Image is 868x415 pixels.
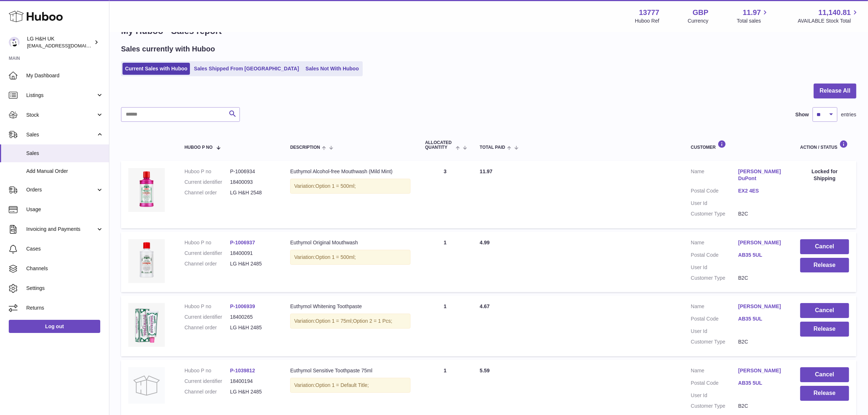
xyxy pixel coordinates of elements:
[738,338,786,345] dd: B2C
[27,43,107,49] span: [EMAIL_ADDRESS][DOMAIN_NAME]
[418,161,472,228] td: 3
[691,328,738,335] dt: User Id
[184,388,230,395] dt: Channel order
[128,168,165,212] img: Euthymol_Alcohol_Free_Mild_Mint_Mouthwash_500ml.webp
[691,252,738,260] dt: Postal Code
[290,239,410,246] div: Euthymol Original Mouthwash
[691,140,786,150] div: Customer
[230,189,276,196] dd: LG H&H 2548
[798,18,859,24] span: AVAILABLE Stock Total
[26,131,96,138] span: Sales
[800,258,849,273] button: Release
[184,324,230,331] dt: Channel order
[818,8,851,18] span: 11,140.81
[738,187,786,194] a: EX2 4ES
[691,275,738,282] dt: Customer Type
[184,260,230,267] dt: Channel order
[691,210,738,217] dt: Customer Type
[480,240,490,245] span: 4.99
[184,179,230,186] dt: Current identifier
[26,112,96,119] span: Stock
[184,168,230,175] dt: Huboo P no
[290,250,410,265] div: Variation:
[26,92,96,99] span: Listings
[290,378,410,393] div: Variation:
[691,380,738,388] dt: Postal Code
[738,275,786,282] dd: B2C
[290,145,320,150] span: Description
[353,318,392,324] span: Option 2 = 1 Pcs;
[128,239,165,283] img: Euthymol-Original-Mouthwash-500ml.webp
[418,232,472,292] td: 1
[230,168,276,175] dd: P-1006934
[691,168,738,184] dt: Name
[26,285,104,292] span: Settings
[738,168,786,182] a: [PERSON_NAME] DuPont
[480,368,490,373] span: 5.59
[798,8,859,24] a: 11,140.81 AVAILABLE Stock Total
[230,240,255,245] a: P-1006937
[738,403,786,410] dd: B2C
[230,324,276,331] dd: LG H&H 2485
[230,314,276,321] dd: 18400265
[230,368,255,373] a: P-1039812
[691,303,738,312] dt: Name
[9,37,20,48] img: veechen@lghnh.co.uk
[290,367,410,374] div: Euthymol Sensitive Toothpaste 75ml
[26,226,96,233] span: Invoicing and Payments
[26,150,104,157] span: Sales
[315,382,369,388] span: Option 1 = Default Title;
[26,168,104,175] span: Add Manual Order
[230,179,276,186] dd: 18400093
[814,84,856,98] button: Release All
[27,35,93,49] div: LG H&H UK
[480,145,505,150] span: Total paid
[800,322,849,337] button: Release
[738,303,786,310] a: [PERSON_NAME]
[691,239,738,248] dt: Name
[800,168,849,182] div: Locked for Shipping
[184,189,230,196] dt: Channel order
[290,179,410,194] div: Variation:
[128,303,165,347] img: whitening-toothpaste.webp
[122,63,190,75] a: Current Sales with Huboo
[184,367,230,374] dt: Huboo P no
[841,111,856,118] span: entries
[26,265,104,272] span: Channels
[688,18,709,24] div: Currency
[691,338,738,345] dt: Customer Type
[184,378,230,385] dt: Current identifier
[184,250,230,257] dt: Current identifier
[800,367,849,382] button: Cancel
[315,318,353,324] span: Option 1 = 75ml;
[128,367,165,404] img: no-photo.jpg
[738,210,786,217] dd: B2C
[737,8,769,24] a: 11.97 Total sales
[480,303,490,309] span: 4.67
[691,392,738,399] dt: User Id
[184,303,230,310] dt: Huboo P no
[738,380,786,387] a: AB35 5UL
[738,315,786,322] a: AB35 5UL
[26,245,104,252] span: Cases
[230,303,255,309] a: P-1006939
[184,145,213,150] span: Huboo P no
[315,183,356,189] span: Option 1 = 500ml;
[691,187,738,196] dt: Postal Code
[26,186,96,193] span: Orders
[230,250,276,257] dd: 18400091
[691,315,738,324] dt: Postal Code
[121,44,215,54] h2: Sales currently with Huboo
[691,264,738,271] dt: User Id
[691,367,738,376] dt: Name
[800,386,849,401] button: Release
[191,63,301,75] a: Sales Shipped From [GEOGRAPHIC_DATA]
[743,8,761,18] span: 11.97
[635,18,659,24] div: Huboo Ref
[303,63,361,75] a: Sales Not With Huboo
[184,239,230,246] dt: Huboo P no
[418,296,472,356] td: 1
[738,252,786,259] a: AB35 5UL
[693,8,708,18] strong: GBP
[290,303,410,310] div: Euthymol Whitening Toothpaste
